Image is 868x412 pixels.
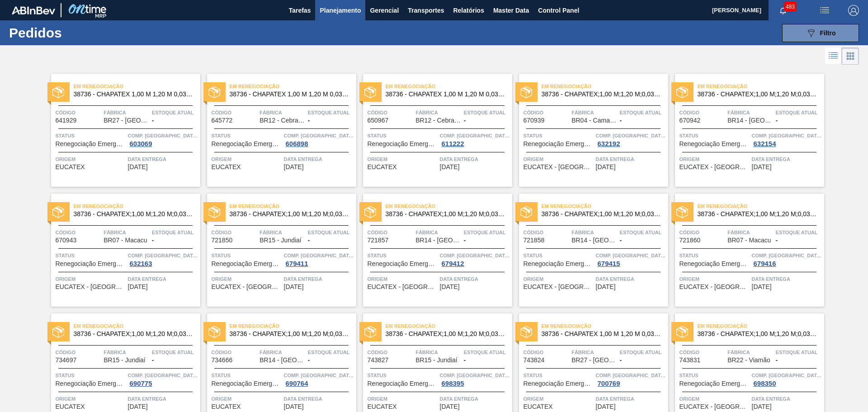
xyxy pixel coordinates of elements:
[368,394,438,403] span: Origem
[284,371,354,380] span: Comp. Carga
[284,371,354,387] a: Comp. [GEOGRAPHIC_DATA]690764
[368,141,438,147] span: Renegociação Emergencial de Pedido
[56,108,102,117] span: Código
[679,284,750,290] span: EUCATEX - BOTUCATU
[56,371,126,380] span: Status
[128,164,148,170] span: 22/09/2021
[679,380,750,387] span: Renegociação Emergencial de Pedido
[524,141,594,147] span: Renegociação Emergencial de Pedido
[524,394,594,403] span: Origem
[128,371,198,387] a: Comp. [GEOGRAPHIC_DATA]690775
[596,403,616,410] span: 18/11/2021
[679,275,750,284] span: Origem
[727,228,774,237] span: Fábrica
[128,251,198,267] a: Comp. [GEOGRAPHIC_DATA]632163
[571,108,618,117] span: Fábrica
[56,260,126,267] span: Renegociação Emergencial de Pedido
[212,284,282,290] span: EUCATEX - BOTUCATU
[284,251,354,260] span: Comp. Carga
[524,108,570,117] span: Código
[727,117,773,124] span: BR14 - Curitibana
[208,206,220,218] img: status
[56,251,126,260] span: Status
[284,131,354,140] span: Comp. Carga
[284,131,354,147] a: Comp. [GEOGRAPHIC_DATA]606898
[620,228,666,237] span: Estoque atual
[524,371,594,380] span: Status
[386,211,505,218] span: 38736 - CHAPATEX;1,00 M;1,20 M;0,03 M;;
[679,394,750,403] span: Origem
[284,403,304,410] span: 13/11/2021
[769,4,797,17] button: Notificações
[440,260,466,267] div: 679412
[368,155,438,164] span: Origem
[727,237,771,244] span: BR07 - Macacu
[752,164,772,170] span: 09/10/2021
[524,164,594,170] span: EUCATEX - BOTUCATU
[56,117,77,124] span: 641929
[128,155,198,164] span: Data entrega
[520,86,532,98] img: status
[364,206,376,218] img: status
[386,322,512,331] span: Em renegociação
[440,394,510,403] span: Data entrega
[259,357,305,364] span: BR14 - Curitibana
[370,5,399,16] span: Gerencial
[524,275,594,284] span: Origem
[571,348,618,357] span: Fábrica
[212,403,241,410] span: EUCATEX
[212,371,282,380] span: Status
[289,5,311,16] span: Tarefas
[56,394,126,403] span: Origem
[524,237,545,244] span: 721858
[752,380,778,387] div: 698350
[596,251,666,260] span: Comp. Carga
[679,164,750,170] span: EUCATEX - BOTUCATU
[52,206,64,218] img: status
[308,108,354,117] span: Estoque atual
[542,82,668,91] span: Em renegociação
[152,348,198,357] span: Estoque atual
[128,394,198,403] span: Data entrega
[596,155,666,164] span: Data entrega
[200,74,356,187] a: statusEm renegociação38736 - CHAPATEX 1,00 M 1,20 M 0,03 MCódigo645772FábricaBR12 - CebrasaEstoqu...
[56,284,126,290] span: EUCATEX - BOTUCATU
[752,131,822,147] a: Comp. [GEOGRAPHIC_DATA]632154
[44,194,200,307] a: statusEm renegociação38736 - CHAPATEX;1,00 M;1,20 M;0,03 M;;Código670943FábricaBR07 - MacacuEstoq...
[128,131,198,147] a: Comp. [GEOGRAPHIC_DATA]603069
[440,251,510,260] span: Comp. Carga
[415,117,461,124] span: BR12 - Cebrasa
[679,357,701,364] span: 743831
[212,394,282,403] span: Origem
[74,82,200,91] span: Em renegociação
[440,251,510,267] a: Comp. [GEOGRAPHIC_DATA]679412
[230,331,349,337] span: 38736 - CHAPATEX;1,00 M;1,20 M;0,03 M;;
[284,155,354,164] span: Data entrega
[212,108,258,117] span: Código
[512,194,668,307] a: statusEm renegociação38736 - CHAPATEX;1,00 M;1,20 M;0,03 M;;Código721858FábricaBR14 - [GEOGRAPHIC...
[440,380,466,387] div: 698395
[212,348,258,357] span: Código
[368,260,438,267] span: Renegociação Emergencial de Pedido
[415,237,461,244] span: BR14 - Curitibana
[308,117,310,124] span: -
[698,91,817,98] span: 38736 - CHAPATEX;1,00 M;1,20 M;0,03 M;;
[56,141,126,147] span: Renegociação Emergencial de Pedido
[679,260,750,267] span: Renegociação Emergencial de Pedido
[74,211,193,218] span: 38736 - CHAPATEX;1,00 M;1,20 M;0,03 M;;
[727,348,774,357] span: Fábrica
[542,331,661,337] span: 38736 - CHAPATEX 1,00 M 1,20 M 0,03 M
[542,211,661,218] span: 38736 - CHAPATEX;1,00 M;1,20 M;0,03 M;;
[464,357,466,364] span: -
[727,357,770,364] span: BR22 - Viamão
[679,371,750,380] span: Status
[212,141,282,147] span: Renegociação Emergencial de Pedido
[440,140,466,147] div: 611222
[308,228,354,237] span: Estoque atual
[440,275,510,284] span: Data entrega
[308,357,310,364] span: -
[698,82,824,91] span: Em renegociação
[230,202,356,211] span: Em renegociação
[752,251,822,267] a: Comp. [GEOGRAPHIC_DATA]679416
[440,371,510,380] span: Comp. Carga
